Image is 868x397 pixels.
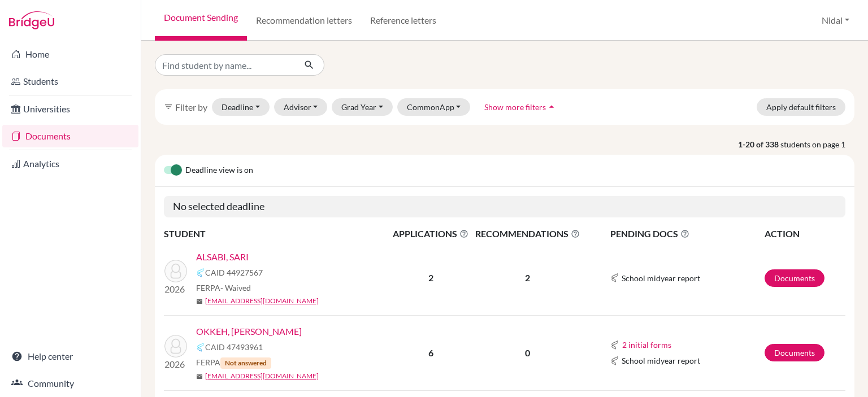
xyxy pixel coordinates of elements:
[472,346,583,360] p: 0
[196,268,205,277] img: Common App logo
[780,138,854,150] span: students on page 1
[164,335,187,357] img: OKKEH, WARD
[205,296,319,306] a: [EMAIL_ADDRESS][DOMAIN_NAME]
[765,344,824,361] a: Documents
[164,357,187,371] p: 2026
[757,98,845,116] button: Apply default filters
[817,10,854,31] button: Nidal
[155,54,295,76] input: Find student by name...
[164,226,390,241] th: STUDENT
[2,43,138,66] a: Home
[196,325,302,338] a: OKKEH, [PERSON_NAME]
[397,98,471,116] button: CommonApp
[196,282,251,294] span: FERPA
[764,226,845,241] th: ACTION
[2,70,138,93] a: Students
[610,356,619,365] img: Common App logo
[475,98,567,116] button: Show more filtersarrow_drop_up
[205,267,263,278] span: CAID 44927567
[622,355,700,367] span: School midyear report
[610,227,763,241] span: PENDING DOCS
[185,164,253,177] span: Deadline view is on
[196,356,271,369] span: FERPA
[196,250,249,264] a: ALSABI, SARI
[622,338,672,351] button: 2 initial forms
[2,345,138,368] a: Help center
[332,98,393,116] button: Grad Year
[196,343,205,352] img: Common App logo
[765,269,824,287] a: Documents
[610,341,619,350] img: Common App logo
[546,101,557,112] i: arrow_drop_up
[472,227,583,241] span: RECOMMENDATIONS
[274,98,328,116] button: Advisor
[2,372,138,395] a: Community
[484,102,546,112] span: Show more filters
[175,102,207,112] span: Filter by
[196,298,203,305] span: mail
[390,227,471,241] span: APPLICATIONS
[610,273,619,282] img: Common App logo
[212,98,270,116] button: Deadline
[205,371,319,381] a: [EMAIL_ADDRESS][DOMAIN_NAME]
[205,341,263,353] span: CAID 47493961
[164,260,187,282] img: ALSABI, SARI
[738,138,780,150] strong: 1-20 of 338
[164,282,187,296] p: 2026
[2,152,138,175] a: Analytics
[2,98,138,120] a: Universities
[164,196,845,217] h5: No selected deadline
[622,272,700,284] span: School midyear report
[9,11,54,29] img: Bridge-U
[428,272,433,283] b: 2
[220,283,251,293] span: - Waived
[220,357,271,369] span: Not answered
[2,125,138,147] a: Documents
[196,373,203,380] span: mail
[164,102,173,111] i: filter_list
[428,347,433,358] b: 6
[472,271,583,285] p: 2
